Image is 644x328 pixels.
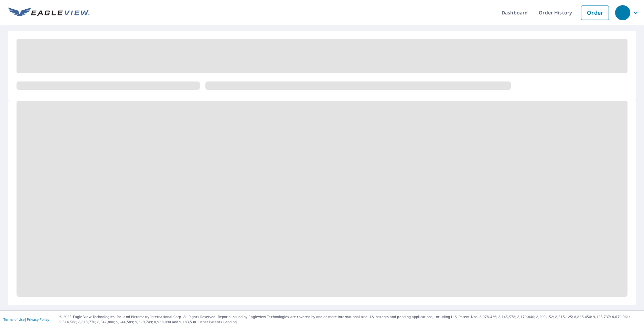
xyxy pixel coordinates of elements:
p: | [3,317,49,321]
a: Terms of Use [3,317,25,322]
a: Order [581,6,609,20]
img: EV Logo [8,8,89,18]
p: © 2025 Eagle View Technologies, Inc. and Pictometry International Corp. All Rights Reserved. Repo... [60,314,641,325]
a: Privacy Policy [27,317,49,322]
